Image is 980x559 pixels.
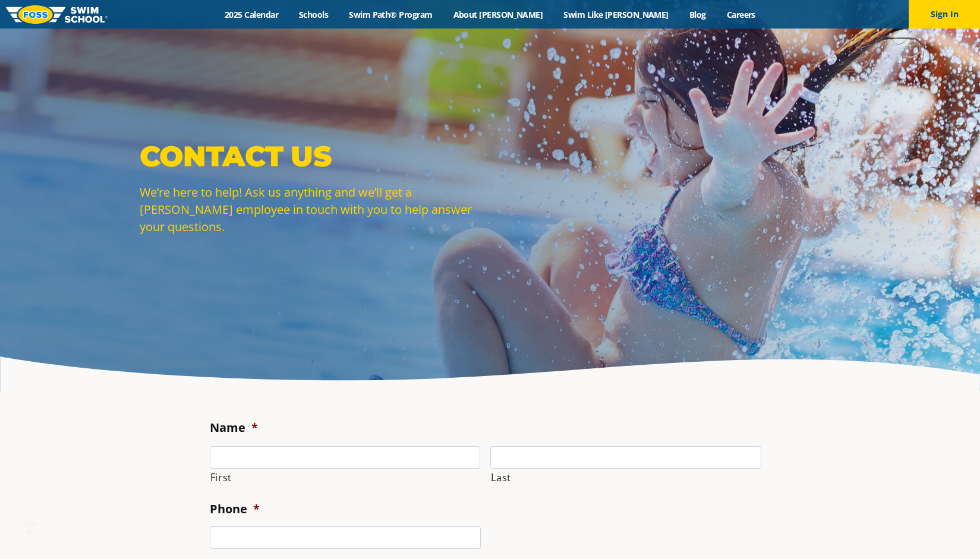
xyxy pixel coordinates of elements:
[215,9,289,20] a: 2025 Calendar
[210,501,260,517] label: Phone
[443,9,553,20] a: About [PERSON_NAME]
[210,420,258,435] label: Name
[716,9,765,20] a: Careers
[140,184,484,235] p: We’re here to help! Ask us anything and we’ll get a [PERSON_NAME] employee in touch with you to h...
[140,138,484,174] p: Contact Us
[679,9,716,20] a: Blog
[339,9,443,20] a: Swim Path® Program
[553,9,679,20] a: Swim Like [PERSON_NAME]
[210,446,481,469] input: First name
[210,469,481,486] label: First
[23,520,37,539] div: TOP
[490,446,761,469] input: Last name
[6,5,108,24] img: FOSS Swim School Logo
[289,9,339,20] a: Schools
[491,469,761,486] label: Last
